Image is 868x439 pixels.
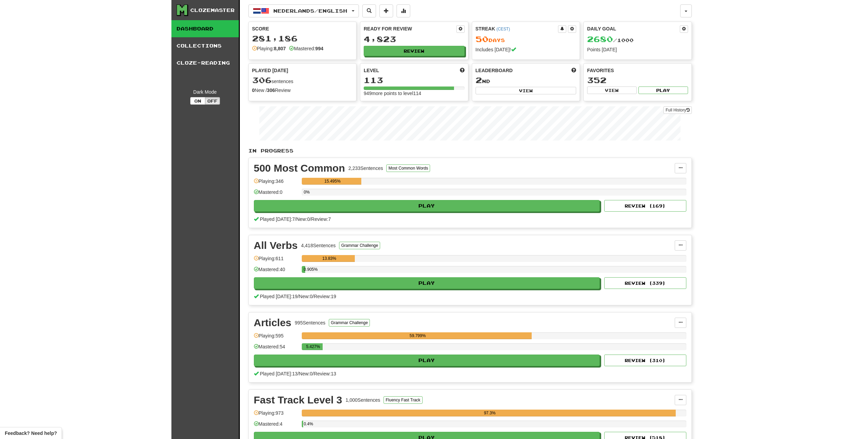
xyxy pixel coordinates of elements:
[248,147,692,154] p: In Progress
[587,87,637,94] button: View
[476,35,576,44] div: Day s
[289,45,323,52] div: Mastered:
[604,355,686,366] button: Review (310)
[298,371,299,376] span: /
[252,76,353,85] div: sentences
[205,97,220,105] button: Off
[252,88,255,93] strong: 0
[254,189,298,200] div: Mastered: 0
[379,4,393,17] button: Add sentence to collection
[314,294,336,299] span: Review: 19
[304,266,305,273] div: 0.905%
[304,178,361,185] div: 15.495%
[397,4,410,17] button: More stats
[312,294,314,299] span: /
[329,319,370,327] button: Grammar Challenge
[476,25,558,32] div: Streak
[273,8,347,14] span: Nederlands / English
[310,216,311,222] span: /
[252,87,353,94] div: New / Review
[587,37,634,43] span: / 1000
[476,67,513,74] span: Leaderboard
[295,319,326,326] div: 995 Sentences
[252,45,286,52] div: Playing:
[248,4,359,17] button: Nederlands/English
[296,216,310,222] span: New: 0
[301,242,336,249] div: 4,418 Sentences
[476,34,489,44] span: 50
[177,89,234,95] div: Dark Mode
[299,294,313,299] span: New: 0
[364,35,465,43] div: 4,823
[476,75,482,85] span: 2
[587,76,688,84] div: 352
[476,76,576,85] div: nd
[274,46,286,51] strong: 8,807
[5,430,57,437] span: Open feedback widget
[362,4,376,17] button: Search sentences
[254,178,298,189] div: Playing: 346
[254,355,600,366] button: Play
[260,216,295,222] span: Played [DATE]: 7
[260,294,297,299] span: Played [DATE]: 19
[254,240,298,251] div: All Verbs
[190,97,205,105] button: On
[254,255,298,266] div: Playing: 611
[460,67,465,74] span: Score more points to level up
[638,87,688,94] button: Play
[252,34,353,43] div: 281,186
[304,343,323,350] div: 5.427%
[571,67,576,74] span: This week in points, UTC
[254,410,298,421] div: Playing: 973
[339,242,380,249] button: Grammar Challenge
[304,255,355,262] div: 13.83%
[254,343,298,355] div: Mastered: 54
[254,318,292,328] div: Articles
[254,200,600,212] button: Play
[311,216,331,222] span: Review: 7
[476,87,576,94] button: View
[587,34,613,44] span: 2680
[346,397,380,403] div: 1,000 Sentences
[295,216,296,222] span: /
[304,410,676,416] div: 97.3%
[190,7,235,14] div: Clozemaster
[384,396,422,404] button: Fluency Fast Track
[364,90,465,97] div: 949 more points to level 114
[364,76,465,84] div: 113
[364,46,465,56] button: Review
[364,25,456,32] div: Ready for Review
[254,266,298,277] div: Mastered: 40
[252,75,272,85] span: 306
[254,421,298,432] div: Mastered: 4
[587,25,680,33] div: Daily Goal
[252,67,288,74] span: Played [DATE]
[171,54,239,71] a: Cloze-Reading
[171,37,239,54] a: Collections
[386,164,430,172] button: Most Common Words
[304,332,532,339] div: 59.799%
[254,277,600,289] button: Play
[171,20,239,37] a: Dashboard
[587,67,688,74] div: Favorites
[348,165,383,172] div: 2,233 Sentences
[254,332,298,344] div: Playing: 595
[312,371,314,376] span: /
[604,277,686,289] button: Review (339)
[663,106,691,114] a: Full History
[299,371,313,376] span: New: 0
[254,163,345,173] div: 500 Most Common
[496,27,510,31] a: (CEST)
[364,67,379,74] span: Level
[254,395,342,405] div: Fast Track Level 3
[260,371,297,376] span: Played [DATE]: 13
[604,200,686,212] button: Review (169)
[252,25,353,32] div: Score
[314,371,336,376] span: Review: 13
[476,46,576,53] div: Includes [DATE]!
[587,46,688,53] div: Points [DATE]
[298,294,299,299] span: /
[315,46,323,51] strong: 994
[267,88,275,93] strong: 306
